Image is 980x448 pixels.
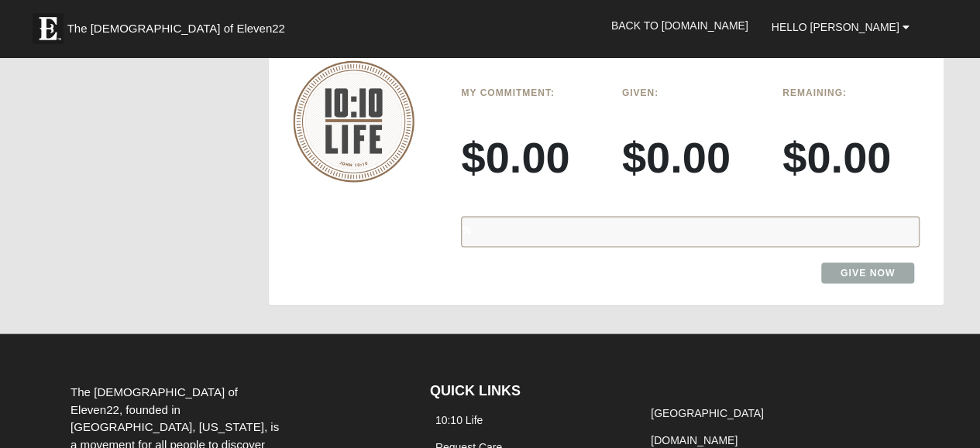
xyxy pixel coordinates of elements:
[622,131,759,183] h3: $0.00
[293,60,414,182] img: 10-10-Life-logo-round-no-scripture.png
[772,21,899,33] span: Hello [PERSON_NAME]
[782,87,920,97] h6: Remaining:
[461,131,598,183] h3: $0.00
[435,413,483,426] a: 10:10 Life
[430,382,622,399] h4: QUICK LINKS
[760,8,921,46] a: Hello [PERSON_NAME]
[782,131,920,183] h3: $0.00
[67,21,285,36] span: The [DEMOGRAPHIC_DATA] of Eleven22
[622,87,759,97] h6: Given:
[33,13,64,44] img: Eleven22 logo
[651,433,738,446] a: [DOMAIN_NAME]
[651,406,764,419] a: [GEOGRAPHIC_DATA]
[461,87,598,97] h6: My Commitment:
[821,262,915,283] a: Give Now
[600,6,760,45] a: Back to [DOMAIN_NAME]
[25,5,335,44] a: The [DEMOGRAPHIC_DATA] of Eleven22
